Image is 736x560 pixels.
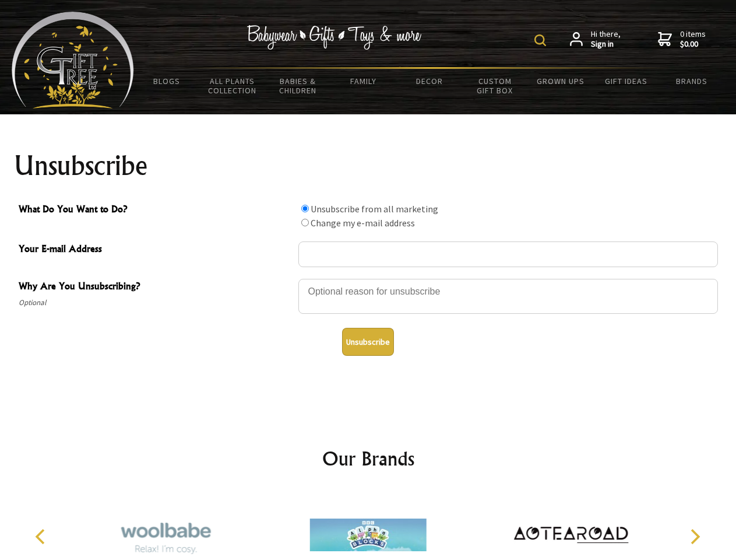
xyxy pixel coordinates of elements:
[301,219,309,226] input: What Do You Want to Do?
[265,69,331,103] a: Babies & Children
[23,444,713,473] h2: Our Brands
[298,279,718,314] textarea: Why Are You Unsubscribing?
[658,29,706,50] a: 0 items$0.00
[534,34,546,46] img: product search
[298,242,718,267] input: Your E-mail Address
[682,524,707,549] button: Next
[134,69,200,93] a: BLOGS
[591,39,621,50] strong: Sign in
[342,328,394,356] button: Unsubscribe
[570,29,621,50] a: Hi there,Sign in
[29,524,55,549] button: Previous
[19,296,293,310] span: Optional
[680,39,706,50] strong: $0.00
[19,242,293,258] span: Your E-mail Address
[527,69,593,93] a: Grown Ups
[462,69,528,103] a: Custom Gift Box
[311,203,438,215] label: Unsubscribe from all marketing
[593,69,659,93] a: Gift Ideas
[19,202,293,219] span: What Do You Want to Do?
[591,29,621,50] span: Hi there,
[311,217,415,229] label: Change my e-mail address
[680,29,706,50] span: 0 items
[14,152,723,180] h1: Unsubscribe
[12,12,134,108] img: Babyware - Gifts - Toys and more...
[396,69,462,93] a: Decor
[247,25,422,50] img: Babywear - Gifts - Toys & more
[659,69,725,93] a: Brands
[19,279,293,296] span: Why Are You Unsubscribing?
[331,69,397,93] a: Family
[200,69,266,103] a: All Plants Collection
[301,205,309,212] input: What Do You Want to Do?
